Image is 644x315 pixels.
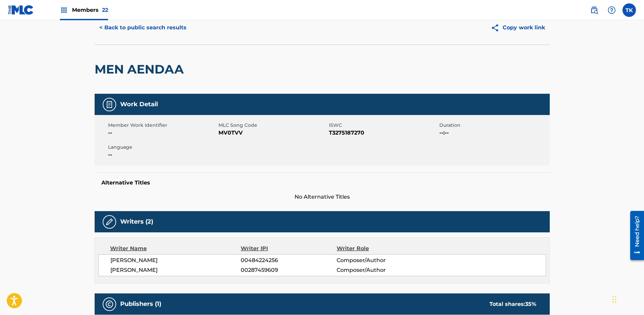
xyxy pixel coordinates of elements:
[108,129,217,137] span: --
[120,218,153,226] h5: Writers (2)
[329,122,438,129] span: ISWC
[102,7,108,13] span: 22
[590,6,598,14] img: search
[120,300,161,308] h5: Publishers (1)
[110,256,241,264] span: [PERSON_NAME]
[525,301,536,307] span: 35 %
[95,19,191,36] button: < Back to public search results
[218,122,327,129] span: MLC Song Code
[329,129,438,137] span: T3275187270
[439,129,548,137] span: --:--
[72,6,108,14] span: Members
[608,6,616,14] img: help
[489,300,536,308] div: Total shares:
[108,144,217,151] span: Language
[95,62,187,77] h2: MEN AENDAA
[108,151,217,159] span: --
[337,256,424,264] span: Composer/Author
[605,3,618,17] div: Help
[337,266,424,274] span: Composer/Author
[110,245,241,253] div: Writer Name
[622,3,636,17] div: User Menu
[491,24,503,32] img: Copy work link
[95,193,550,201] span: No Alternative Titles
[105,101,113,109] img: Work Detail
[587,3,601,17] a: Public Search
[120,101,158,108] h5: Work Detail
[60,6,68,14] img: Top Rightsholders
[612,289,616,310] div: Drag
[101,179,543,186] h5: Alternative Titles
[439,122,548,129] span: Duration
[110,266,241,274] span: [PERSON_NAME]
[105,300,113,308] img: Publishers
[337,245,424,253] div: Writer Role
[8,5,34,15] img: MLC Logo
[610,283,644,315] iframe: Chat Widget
[241,266,336,274] span: 00287459609
[486,19,550,36] button: Copy work link
[625,208,644,263] iframe: Resource Center
[108,122,217,129] span: Member Work Identifier
[241,245,337,253] div: Writer IPI
[241,256,336,264] span: 00484224256
[105,218,113,226] img: Writers
[218,129,327,137] span: MV0TVV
